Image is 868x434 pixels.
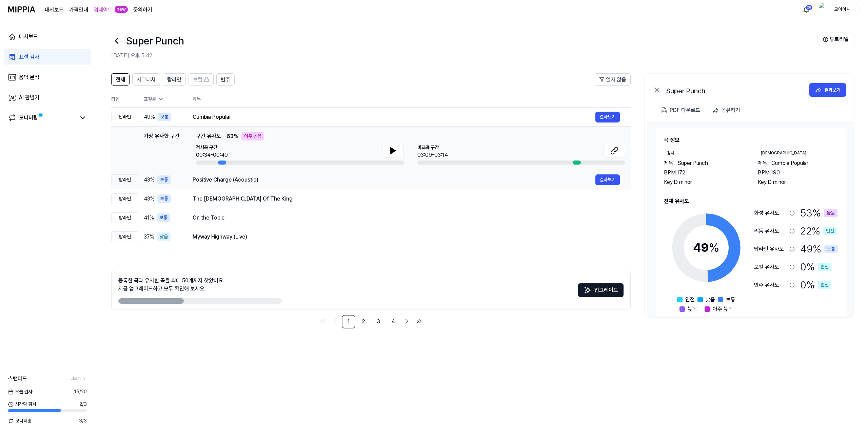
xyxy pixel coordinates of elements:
[758,159,769,167] span: 제목 .
[754,281,787,289] div: 반주 유사도
[809,83,846,97] button: 결과보기
[758,150,809,156] div: [DEMOGRAPHIC_DATA]
[414,316,425,327] a: Go to last page
[595,112,620,122] button: 결과보기
[163,73,186,86] button: 탑라인
[664,178,744,186] div: Key. D minor
[118,277,224,293] div: 등록한 곡과 유사한 곡을 최대 50개까지 찾았어요. 지금 업그레이드하고 모두 확인해 보세요.
[157,213,170,222] div: 보통
[417,144,448,151] span: 비교곡 구간
[801,4,812,15] button: 알림26
[71,376,87,382] a: 더보기
[824,209,837,217] div: 높음
[144,113,155,121] span: 49 %
[317,316,328,327] a: Go to first page
[664,150,677,156] div: 검사
[133,6,152,14] a: 문의하기
[111,52,817,60] h2: [DATE] 오후 5:42
[189,73,214,86] button: 보컬
[69,6,88,14] button: 가격안내
[818,263,831,271] div: 안전
[111,73,130,86] button: 전체
[709,240,719,255] span: %
[693,239,719,257] div: 49
[685,296,695,304] span: 안전
[144,195,155,203] span: 43 %
[144,214,154,222] span: 41 %
[116,76,125,84] span: 전체
[824,86,841,94] div: 결과보기
[137,76,156,84] span: 시그니처
[19,73,39,81] div: 음악 분석
[754,227,787,235] div: 리듬 유사도
[126,33,184,49] h1: Super Punch
[144,233,154,241] span: 37 %
[578,283,624,297] button: 업그레이드
[357,315,370,328] a: 2
[94,6,113,14] a: 업데이트
[79,417,87,424] span: 3 / 3
[111,91,138,108] th: 타입
[648,121,854,317] a: 곡 정보검사제목.Super PunchBPM.172Key.D minor[DEMOGRAPHIC_DATA]제목.Cumbia PopularBPM.190Key.D minor전체 유사도...
[74,388,87,395] span: 15 / 20
[193,113,595,121] div: Cumbia Popular
[664,197,838,205] h2: 전체 유사도
[372,315,385,328] a: 3
[221,76,230,84] span: 반주
[157,232,171,241] div: 낮음
[111,193,138,204] div: 탑라인
[342,315,355,328] a: 1
[226,132,239,140] span: 63 %
[818,281,831,289] div: 안전
[816,4,860,15] button: profile모아이시
[241,132,264,140] div: 아주 높음
[196,151,228,159] div: 00:34-00:40
[417,151,448,159] div: 03:09-03:14
[817,33,854,46] button: 튜토리얼
[578,289,624,296] a: Sparkles업그레이드
[401,316,412,327] a: Go to next page
[157,175,171,184] div: 보통
[800,241,838,257] div: 49 %
[664,169,744,177] div: BPM. 172
[670,106,700,115] div: PDF 다운로드
[661,107,667,113] img: PDF Download
[45,6,64,14] a: 대시보드
[193,76,202,84] span: 보컬
[19,94,39,102] div: AI 판별기
[19,114,38,122] div: 모니터링
[79,401,87,408] span: 2 / 3
[157,194,171,203] div: 보통
[688,305,697,313] span: 높음
[800,205,837,221] div: 53 %
[8,388,32,395] span: 오늘 검사
[111,315,631,328] nav: pagination
[19,33,38,41] div: 대시보드
[606,76,626,84] span: 읽지 않음
[193,195,620,203] div: The [DEMOGRAPHIC_DATA] Of The King
[829,5,855,13] div: 모아이시
[824,245,838,253] div: 보통
[387,315,400,328] a: 4
[19,53,39,61] div: 표절 검사
[4,29,91,45] a: 대시보드
[721,106,740,115] div: 공유하기
[144,132,180,165] div: 가장 유사한 구간
[193,233,620,241] div: Myway Highway (Live)
[132,73,160,86] button: 시그니처
[595,174,620,185] button: 결과보기
[823,37,828,42] img: Help
[666,86,802,94] div: Super Punch
[664,136,838,144] h2: 곡 정보
[800,277,831,293] div: 0 %
[758,169,838,177] div: BPM. 190
[111,112,138,122] div: 탑라인
[144,176,155,184] span: 43 %
[677,159,708,167] span: Super Punch
[710,103,746,117] button: 공유하기
[115,6,128,13] div: new
[802,5,810,14] img: 알림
